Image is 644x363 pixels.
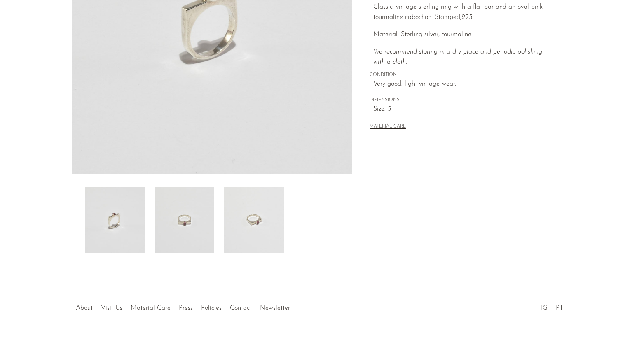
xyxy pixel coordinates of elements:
a: Material Care [131,305,171,312]
a: Press [179,305,193,312]
a: Policies [201,305,222,312]
img: Tourmaline Bar Ring [155,187,214,253]
a: PT [556,305,563,312]
a: Visit Us [101,305,122,312]
img: Tourmaline Bar Ring [224,187,284,253]
em: We recommend storing in a dry place and periodic polishing with a cloth. [373,49,542,66]
p: Material: Sterling silver, tourmaline. [373,30,555,40]
a: Contact [230,305,252,312]
a: About [76,305,93,312]
span: Size: 5 [373,104,555,115]
a: IG [541,305,548,312]
span: Very good; light vintage wear. [373,79,555,90]
img: Tourmaline Bar Ring [85,187,145,253]
button: MATERIAL CARE [370,124,406,130]
ul: Social Medias [537,298,567,314]
span: DIMENSIONS [370,97,555,104]
em: 925. [461,14,473,21]
p: Classic, vintage sterling ring with a flat bar and an oval pink tourmaline cabochon. Stamped, [373,2,555,23]
span: CONDITION [370,72,555,79]
ul: Quick links [72,298,294,314]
